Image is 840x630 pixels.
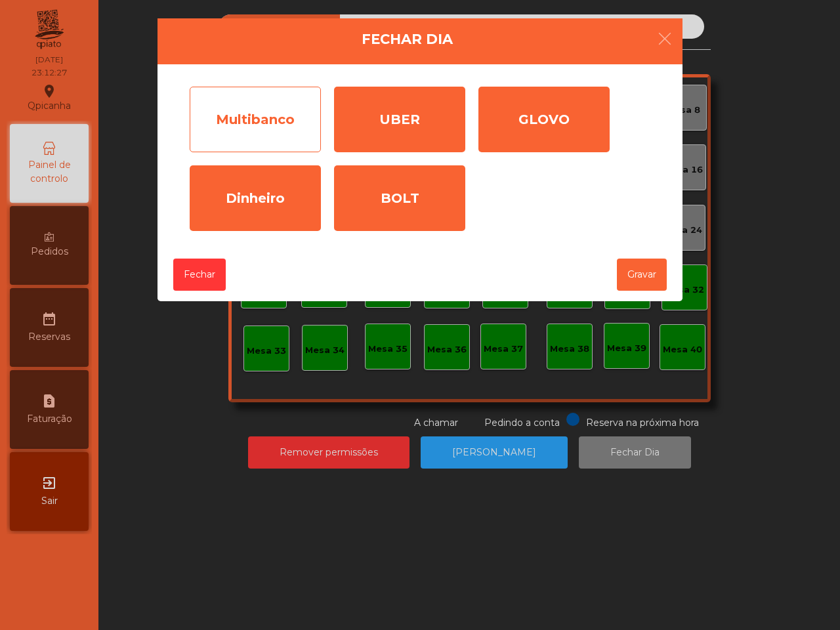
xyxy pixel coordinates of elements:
[617,259,667,291] button: Gravar
[334,165,465,231] div: BOLT
[362,30,453,49] h4: Fechar Dia
[478,87,610,152] div: GLOVO
[173,259,226,291] button: Fechar
[334,87,465,152] div: UBER
[190,165,321,231] div: Dinheiro
[190,87,321,152] div: Multibanco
